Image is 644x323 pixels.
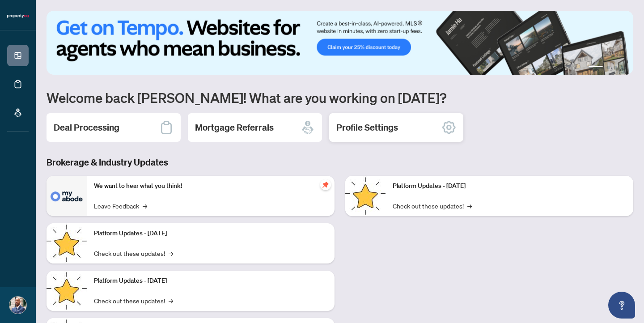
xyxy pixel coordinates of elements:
a: Check out these updates!→ [94,248,173,258]
img: Platform Updates - June 23, 2025 [345,176,386,216]
button: 2 [606,66,610,69]
button: Open asap [608,292,635,319]
p: Platform Updates - [DATE] [94,229,327,238]
button: 4 [621,66,624,69]
a: Leave Feedback→ [94,201,147,211]
h3: Brokerage & Industry Updates [47,156,633,169]
button: 1 [589,66,603,69]
img: Profile Icon [9,297,26,314]
p: Platform Updates - [DATE] [94,276,327,286]
p: Platform Updates - [DATE] [393,181,626,191]
img: logo [7,13,29,19]
h2: Mortgage Referrals [195,121,274,134]
span: → [143,201,147,211]
h1: Welcome back [PERSON_NAME]! What are you working on [DATE]? [47,89,633,106]
span: → [169,248,173,258]
span: → [169,296,173,306]
span: pushpin [320,179,331,190]
h2: Deal Processing [54,121,119,134]
p: We want to hear what you think! [94,181,327,191]
img: Platform Updates - September 16, 2025 [47,223,87,263]
a: Check out these updates!→ [94,296,173,306]
span: → [467,201,472,211]
img: Platform Updates - July 21, 2025 [47,271,87,311]
a: Check out these updates!→ [393,201,472,211]
img: We want to hear what you think! [47,176,87,216]
h2: Profile Settings [336,121,398,134]
button: 3 [614,66,617,69]
img: Slide 0 [47,11,633,75]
